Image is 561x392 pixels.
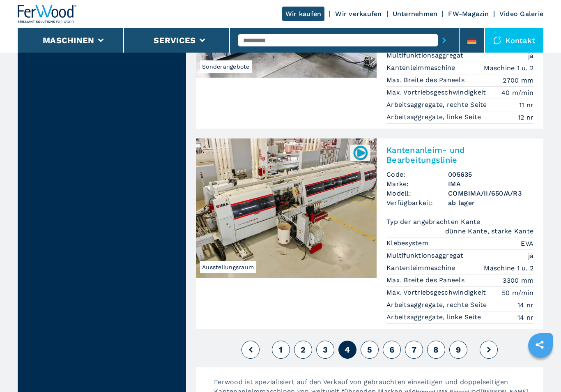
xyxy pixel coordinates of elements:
span: 7 [412,345,416,355]
button: Maschinen [43,35,94,45]
button: 9 [449,341,467,359]
h3: COMBIMA/II/650/A/R3 [448,189,533,198]
img: Ferwood [18,5,77,23]
em: 40 m/min [501,88,533,97]
em: 14 nr [517,313,533,322]
p: Arbeitsaggregate, rechte Seite [386,100,489,109]
span: 3 [323,345,328,355]
em: 3300 mm [503,276,533,285]
a: sharethis [529,334,550,355]
h2: Kantenanleim- und Bearbeitungslinie [386,145,533,165]
p: Max. Breite des Paneels [386,276,467,285]
p: Arbeitsaggregate, linke Seite [386,113,483,122]
span: 2 [301,345,306,355]
em: EVA [521,239,533,248]
em: 11 nr [519,100,533,110]
span: Code: [386,170,448,179]
h3: 005635 [448,170,533,179]
span: Sonderangebote [200,60,252,73]
button: 3 [316,341,334,359]
button: submit-button [438,31,451,50]
button: Services [154,35,195,45]
span: 9 [456,345,461,355]
p: Multifunktionsaggregat [386,251,466,260]
em: 14 nr [517,300,533,310]
em: ja [528,251,534,261]
img: Kantenanleim- und Bearbeitungslinie IMA COMBIMA/II/650/A/R3 [196,138,377,278]
span: Verfügbarkeit: [386,198,448,208]
iframe: Chat [526,355,555,386]
p: Typ der angebrachten Kante [386,217,483,226]
span: Marke: [386,179,448,189]
span: 5 [367,345,372,355]
span: Modell: [386,189,448,198]
a: Kantenanleim- und Bearbeitungslinie IMA COMBIMA/II/650/A/R3Ausstellungsraum005635Kantenanleim- un... [196,138,543,329]
span: ab lager [448,198,533,208]
p: Klebesystem [386,239,430,248]
button: 7 [405,341,423,359]
div: Kontakt [485,28,543,53]
em: ja [528,51,534,60]
span: 6 [389,345,394,355]
em: 2700 mm [503,76,533,85]
span: 8 [433,345,439,355]
span: Ausstellungsraum [200,261,256,273]
button: 4 [338,341,356,359]
img: 005635 [352,145,368,161]
p: Arbeitsaggregate, rechte Seite [386,300,489,309]
button: 8 [427,341,445,359]
img: Kontakt [493,36,501,44]
button: 5 [361,341,379,359]
a: Video Galerie [499,10,543,18]
em: Maschine 1 u. 2 [484,263,533,273]
button: 2 [294,341,312,359]
span: 4 [345,345,350,355]
em: 12 nr [518,113,533,122]
a: Unternehmen [393,10,438,18]
p: Arbeitsaggregate, linke Seite [386,313,483,322]
button: 6 [383,341,401,359]
span: 1 [279,345,283,355]
p: Max. Vortriebsgeschwindigkeit [386,288,488,297]
a: Wir kaufen [282,7,325,21]
p: Kantenleimmaschine [386,63,458,72]
button: 1 [272,341,290,359]
h3: IMA [448,179,533,189]
p: Max. Vortriebsgeschwindigkeit [386,88,488,97]
a: Wir verkaufen [335,10,382,18]
em: Maschine 1 u. 2 [484,63,533,73]
a: FW-Magazin [448,10,489,18]
p: Kantenleimmaschine [386,263,458,272]
em: dünne Kante, starke Kante [445,226,533,236]
p: Multifunktionsaggregat [386,51,466,60]
p: Max. Breite des Paneels [386,76,467,85]
em: 50 m/min [502,288,533,297]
